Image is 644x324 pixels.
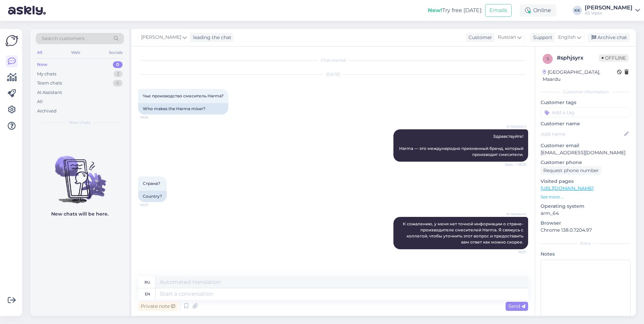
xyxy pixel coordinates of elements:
[485,4,512,17] button: Emails
[541,203,631,210] p: Operating system
[585,5,640,16] a: [PERSON_NAME]AS Vipex
[543,69,617,83] div: [GEOGRAPHIC_DATA], Maardu
[42,35,85,42] span: Search customers
[70,48,82,57] div: Web
[30,144,129,204] img: No chats
[520,4,556,17] div: Online
[466,34,492,41] div: Customer
[508,303,525,309] span: Send
[51,210,108,218] p: New chats will be here.
[585,10,633,16] div: AS Vipex
[541,194,631,200] p: See more ...
[140,202,165,207] span: 18:27
[541,220,631,227] p: Browser
[541,227,631,234] p: Chrome 138.0.7204.97
[541,178,631,185] p: Visited pages
[541,166,602,175] div: Request phone number
[501,124,526,129] span: AI Assistant
[428,6,482,14] div: Try free [DATE]:
[557,54,599,62] div: # sphjsyrx
[114,71,123,77] div: 2
[573,6,582,15] div: KK
[113,80,123,87] div: 0
[113,61,123,68] div: 0
[144,277,150,288] div: ru
[501,250,526,255] span: 18:27
[530,34,552,41] div: Support
[138,57,528,63] div: Chat started
[5,34,18,47] img: Askly Logo
[585,5,633,10] div: [PERSON_NAME]
[541,240,631,247] div: Extra
[541,210,631,217] p: arm_64
[541,130,623,138] input: Add name
[37,71,56,77] div: My chats
[138,302,178,311] div: Private note
[190,34,231,41] div: leading the chat
[428,7,442,13] b: New!
[37,61,47,68] div: New
[107,48,124,57] div: Socials
[69,120,91,126] span: New chats
[541,120,631,127] p: Customer name
[37,80,62,87] div: Team chats
[599,54,629,62] span: Offline
[541,99,631,106] p: Customer tags
[541,251,631,258] p: Notes
[141,34,181,41] span: [PERSON_NAME]
[138,71,528,77] div: [DATE]
[541,142,631,149] p: Customer email
[403,221,524,245] span: К сожалению, у меня нет точной информации о стране-производителе смесителей Harma. Я свяжусь с ко...
[558,34,576,41] span: English
[541,149,631,156] p: [EMAIL_ADDRESS][DOMAIN_NAME]
[547,56,549,61] span: s
[138,191,167,202] div: Country?
[541,107,631,118] input: Add a tag
[143,93,224,98] span: Чье производство смеситель Harma?
[498,34,516,41] span: Russian
[138,103,228,115] div: Who makes the Harma mixer?
[37,89,62,96] div: AI Assistant
[140,115,165,120] span: 18:26
[37,98,43,105] div: All
[501,212,526,217] span: AI Assistant
[541,89,631,95] div: Customer information
[36,48,43,57] div: All
[145,288,150,300] div: en
[501,162,526,167] span: Seen ✓ 18:26
[541,159,631,166] p: Customer phone
[587,33,630,42] div: Archive chat
[37,108,57,115] div: Archived
[541,185,593,191] a: [URL][DOMAIN_NAME]
[143,181,160,186] span: Страна?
